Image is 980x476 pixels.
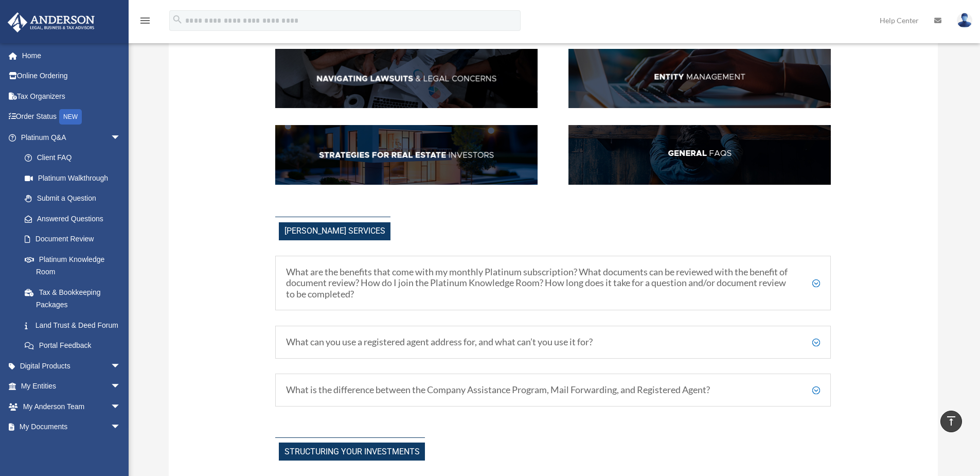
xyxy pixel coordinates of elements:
[568,125,831,185] img: GenFAQ_hdr
[275,49,538,109] img: NavLaw_hdr
[5,12,98,32] img: Anderson Advisors Platinum Portal
[111,127,131,148] span: arrow_drop_down
[111,417,131,438] span: arrow_drop_down
[139,14,151,27] i: menu
[139,18,151,27] a: menu
[279,443,425,461] span: Structuring Your investments
[59,109,82,125] div: NEW
[111,376,131,397] span: arrow_drop_down
[7,437,136,457] a: Online Learningarrow_drop_down
[957,13,972,28] img: User Pic
[286,384,820,396] h5: What is the difference between the Company Assistance Program, Mail Forwarding, and Registered Ag...
[940,411,962,432] a: vertical_align_top
[286,337,820,348] h5: What can you use a registered agent address for, and what can’t you use it for?
[14,168,136,188] a: Platinum Walkthrough
[14,208,136,229] a: Answered Questions
[945,415,957,427] i: vertical_align_top
[568,49,831,109] img: EntManag_hdr
[286,267,820,300] h5: What are the benefits that come with my monthly Platinum subscription? What documents can be revi...
[7,86,136,107] a: Tax Organizers
[7,356,136,376] a: Digital Productsarrow_drop_down
[172,14,183,25] i: search
[7,107,136,128] a: Order StatusNEW
[14,336,136,356] a: Portal Feedback
[7,45,136,66] a: Home
[7,127,136,148] a: Platinum Q&Aarrow_drop_down
[14,148,131,168] a: Client FAQ
[7,417,136,437] a: My Documentsarrow_drop_down
[111,396,131,417] span: arrow_drop_down
[14,315,136,336] a: Land Trust & Deed Forum
[279,222,390,240] span: [PERSON_NAME] Services
[14,282,136,315] a: Tax & Bookkeeping Packages
[111,356,131,377] span: arrow_drop_down
[14,229,136,250] a: Document Review
[111,437,131,458] span: arrow_drop_down
[14,188,136,209] a: Submit a Question
[7,376,136,397] a: My Entitiesarrow_drop_down
[7,396,136,417] a: My Anderson Teamarrow_drop_down
[275,125,538,185] img: StratsRE_hdr
[7,66,136,86] a: Online Ordering
[14,249,136,282] a: Platinum Knowledge Room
